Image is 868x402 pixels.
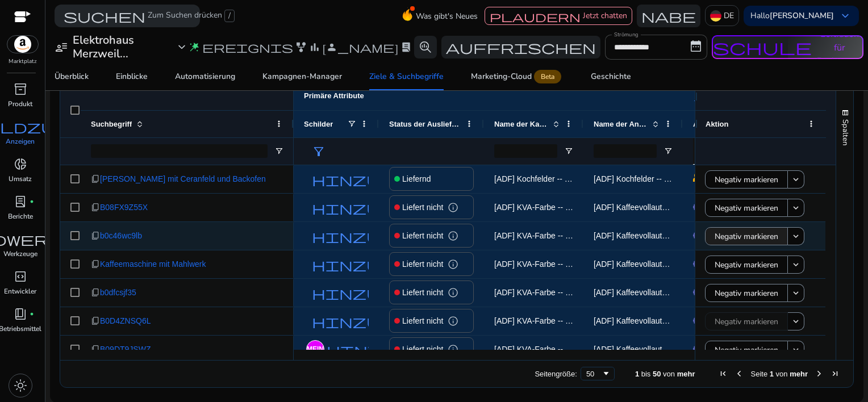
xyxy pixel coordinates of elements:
[307,346,324,353] span: MEIN
[583,10,627,21] span: Jetzt chatten
[790,370,808,378] span: mehr
[791,259,801,270] mat-icon: keyboard_arrow_down
[485,7,632,25] button: plaudernJetzt chatten
[402,338,443,361] p: Liefert nicht
[494,288,674,297] span: [ADF] KVA-Farbe -- FT-9D3U-PVN4 -- automatisch
[312,173,441,186] span: hinzufügen
[175,73,235,81] font: Automatisierung
[641,370,651,378] span: bis
[594,144,657,158] input: Eingabe des Filters für den Namen der Anzeigengruppe
[9,174,32,184] p: Umsatz
[770,370,774,378] span: 1
[441,36,600,58] button: auffrischen
[712,35,863,59] button: SchuleLeitfaden für Funktionen
[55,40,68,54] span: user_attributes
[791,231,801,241] mat-icon: keyboard_arrow_down
[304,120,333,128] span: Schilder
[91,345,100,354] span: content_copy
[705,199,788,217] button: Negativ markieren
[750,370,767,378] span: Seite
[91,203,100,212] span: content_copy
[791,203,801,213] mat-icon: keyboard_arrow_down
[175,40,189,54] span: expand_more
[693,120,719,128] span: Art des Targetings
[91,288,100,297] span: content_copy
[494,259,674,269] span: [ADF] KVA-Farbe -- FT-9D3U-PVN4 -- automatisch
[663,146,673,156] button: Filtermenü öffnen
[8,211,33,221] p: Berichte
[9,57,37,66] p: Marktplatz
[735,369,744,378] div: Vorherige Seite
[274,146,283,156] button: Filtermenü öffnen
[4,286,36,296] p: Entwickler
[448,231,458,241] span: Info
[312,201,441,215] span: hinzufügen
[402,281,443,304] p: Liefert nicht
[30,199,34,204] span: fiber_manual_record
[494,231,674,240] span: [ADF] KVA-Farbe -- FT-9D3U-PVN4 -- automatisch
[724,6,734,26] p: DE
[653,370,661,378] span: 50
[91,120,132,128] span: Suchbegriff
[100,309,151,333] span: B0D4ZNSQ6L
[564,146,573,156] button: Filtermenü öffnen
[594,316,799,325] span: [ADF] Kaffeevollautomaten color -- FT-9D3U-PVN4 -- auto
[594,259,799,269] span: [ADF] Kaffeevollautomaten color -- FT-9D3U-PVN4 -- auto
[494,316,674,325] span: [ADF] KVA-Farbe -- FT-9D3U-PVN4 -- automatisch
[713,39,812,56] span: Schule
[770,10,834,21] b: [PERSON_NAME]
[705,341,788,359] button: Negativ markieren
[840,119,850,145] span: Spalten
[594,345,799,354] span: [ADF] Kaffeevollautomaten color -- FT-9D3U-PVN4 -- auto
[312,229,441,243] span: hinzufügen
[402,224,443,248] p: Liefert nicht
[448,287,458,298] span: Info
[8,99,32,109] p: Produkt
[705,227,788,245] button: Negativ markieren
[494,203,674,212] span: [ADF] KVA-Farbe -- FT-9D3U-PVN4 -- automatisch
[91,259,100,269] span: content_copy
[73,33,170,61] h3: Elektrohaus Merzweil...
[776,370,788,378] span: von
[312,315,441,328] span: hinzufügen
[91,231,100,240] span: content_copy
[706,120,728,128] span: Aktion
[715,168,778,191] span: Negativ markieren
[641,9,696,23] span: Nabe
[14,379,27,392] span: light_mode
[594,120,648,128] span: Name der Anzeigengruppe
[637,5,700,27] button: Nabe
[224,10,235,22] span: /
[715,282,778,305] span: Negativ markieren
[55,73,89,81] font: Überblick
[448,344,458,355] span: Info
[715,225,778,248] span: Negativ markieren
[402,253,443,276] p: Liefert nicht
[100,167,266,191] span: [PERSON_NAME] mit Ceranfeld und Backofen
[100,196,148,219] span: B08FX9Z55X
[705,284,788,302] button: Negativ markieren
[91,144,268,158] input: Eingabe von Suchbegriff-Filtern
[14,195,27,208] span: lab_profile
[791,316,801,326] mat-icon: keyboard_arrow_down
[327,343,456,357] span: hinzufügen
[448,202,458,213] span: Info
[369,73,444,81] font: Ziele & Suchbegriffe
[594,231,799,240] span: [ADF] Kaffeevollautomaten color -- FT-9D3U-PVN4 -- auto
[815,369,824,378] div: Nächste Seite
[30,312,34,316] span: fiber_manual_record
[494,174,665,183] span: [ADF] Kochfelder -- KM2 -- Bedienungsanleitung
[594,203,799,212] span: [ADF] Kaffeevollautomaten color -- FT-9D3U-PVN4 -- auto
[838,9,852,23] span: keyboard_arrow_down
[715,338,778,362] span: Negativ markieren
[494,345,674,354] span: [ADF] KVA-Farbe -- FT-9D3U-PVN4 -- automatisch
[715,253,778,277] span: Negativ markieren
[116,73,148,81] font: Einblicke
[148,10,222,22] font: Zum Suchen drücken
[710,10,721,22] img: de.svg
[189,41,200,53] span: wand_stars
[14,82,27,96] span: inventory_2
[591,73,631,81] font: Geschichte
[586,370,602,378] div: 50
[831,369,840,378] div: Letzte Seite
